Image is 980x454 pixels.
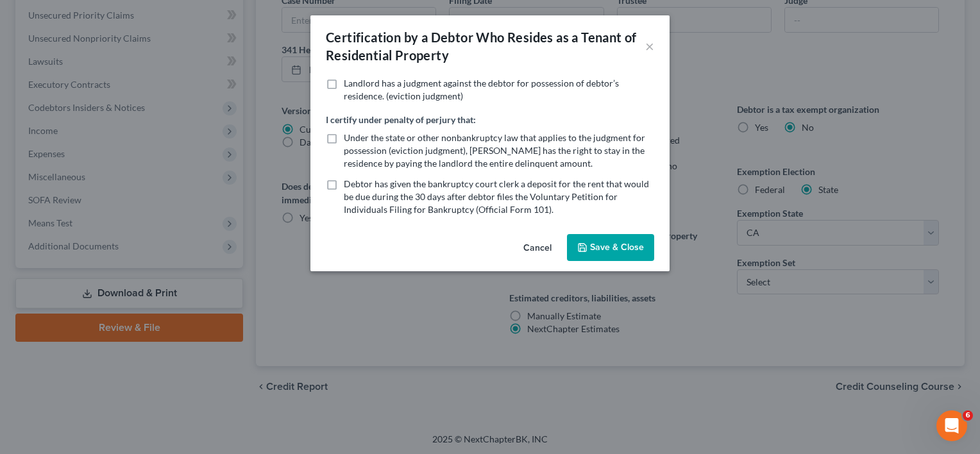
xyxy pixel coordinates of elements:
[513,235,562,261] button: Cancel
[344,178,649,215] span: Debtor has given the bankruptcy court clerk a deposit for the rent that would be due during the 3...
[936,410,967,441] iframe: Intercom live chat
[344,132,645,169] span: Under the state or other nonbankruptcy law that applies to the judgment for possession (eviction ...
[326,28,645,64] div: Certification by a Debtor Who Resides as a Tenant of Residential Property
[567,234,654,261] button: Save & Close
[326,113,476,126] label: I certify under penalty of perjury that:
[344,78,619,101] span: Landlord has a judgment against the debtor for possession of debtor’s residence. (eviction judgment)
[645,38,654,54] button: ×
[963,410,973,421] span: 6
